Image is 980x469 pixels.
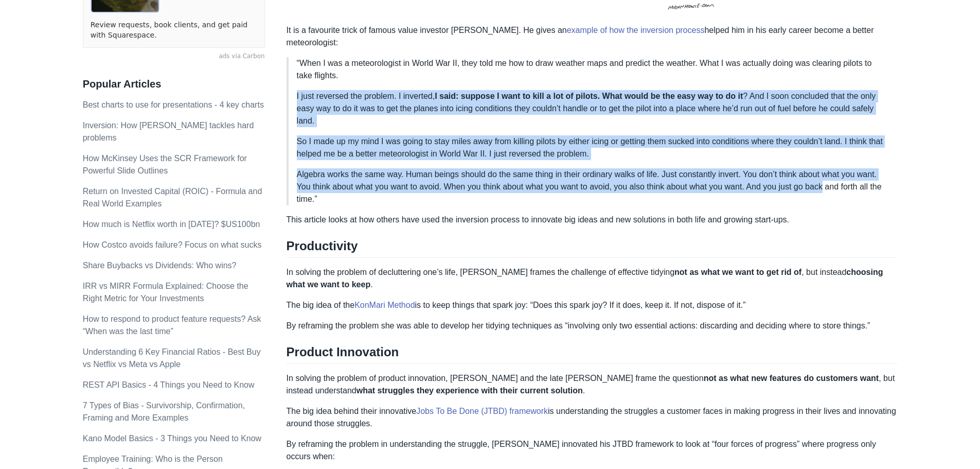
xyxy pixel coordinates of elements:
p: I just reversed the problem. I inverted, ? And I soon concluded that the only easy way to do it w... [297,90,889,127]
p: By reframing the problem she was able to develop her tidying techniques as “involving only two es... [287,320,898,332]
strong: not as what new features do customers want [704,374,879,383]
a: 7 Types of Bias - Survivorship, Confirmation, Framing and More Examples [83,401,245,422]
h2: Productivity [287,238,898,258]
p: In solving the problem of product innovation, [PERSON_NAME] and the late [PERSON_NAME] frame the ... [287,372,898,397]
p: The big idea of the is to keep things that spark joy: “Does this spark joy? If it does, keep it. ... [287,299,898,311]
a: ads via Carbon [83,52,265,61]
a: Jobs To Be Done (JTBD) framework [416,407,548,415]
a: How much is Netflix worth in [DATE]? $US100bn [83,220,260,229]
a: Best charts to use for presentations - 4 key charts [83,100,264,109]
p: The big idea behind their innovative is understanding the struggles a customer faces in making pr... [287,405,898,430]
p: In solving the problem of decluttering one’s life, [PERSON_NAME] frames the challenge of effectiv... [287,266,898,291]
strong: I said: [435,92,458,100]
a: example of how the inversion process [567,26,705,34]
h2: Product Innovation [287,344,898,364]
a: How to respond to product feature requests? Ask “When was the last time” [83,315,261,336]
a: Understanding 6 Key Financial Ratios - Best Buy vs Netflix vs Meta vs Apple [83,348,261,369]
strong: not as what we want to get rid of [674,268,801,276]
a: REST API Basics - 4 Things you Need to Know [83,380,255,389]
a: Review requests, book clients, and get paid with Squarespace. [91,20,257,40]
a: KonMari Method [354,301,415,309]
strong: what struggles they experience with their current solution [357,386,583,395]
a: IRR vs MIRR Formula Explained: Choose the Right Metric for Your Investments [83,282,248,303]
p: This article looks at how others have used the inversion process to innovate big ideas and new so... [287,214,898,226]
p: So I made up my mind I was going to stay miles away from killing pilots by either icing or gettin... [297,135,889,160]
a: How McKinsey Uses the SCR Framework for Powerful Slide Outlines [83,154,247,175]
strong: suppose I want to kill a lot of pilots. What would be the easy way to do it [461,92,743,100]
p: By reframing the problem in understanding the struggle, [PERSON_NAME] innovated his JTBD framewor... [287,438,898,463]
p: “When I was a meteorologist in World War II, they told me how to draw weather maps and predict th... [297,57,889,82]
a: Kano Model Basics - 3 Things you Need to Know [83,434,261,443]
h3: Popular Articles [83,78,265,91]
a: Return on Invested Capital (ROIC) - Formula and Real World Examples [83,187,262,208]
p: Algebra works the same way. Human beings should do the same thing in their ordinary walks of life... [297,168,889,205]
a: Share Buybacks vs Dividends: Who wins? [83,261,237,270]
a: How Costco avoids failure? Focus on what sucks [83,240,262,249]
a: Inversion: How [PERSON_NAME] tackles hard problems [83,121,254,142]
